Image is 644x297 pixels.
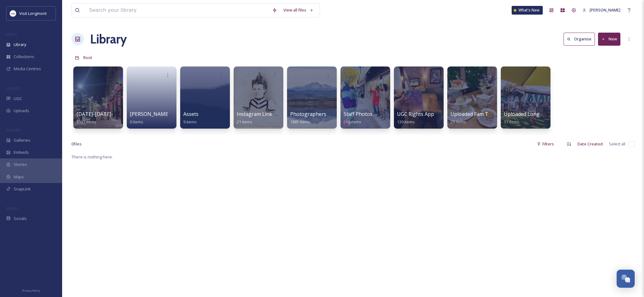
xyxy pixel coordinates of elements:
[504,111,570,125] a: Uploaded Longmont Folders31 items
[76,119,96,125] span: 3997 items
[397,119,415,125] span: 130 items
[6,32,17,37] span: MEDIA
[504,119,519,125] span: 31 items
[564,33,595,45] button: Organise
[14,149,29,155] span: Embeds
[450,111,515,125] a: Uploaded Fam Tour Photos29 items
[564,33,598,45] a: Organise
[86,3,269,17] input: Search your library
[14,174,24,180] span: Maps
[397,111,468,117] span: UGC Rights Approved Content
[90,30,127,48] a: Library
[237,111,285,117] span: Instagram Link Tree
[14,96,22,102] span: UGC
[579,4,623,16] a: [PERSON_NAME]
[14,54,34,60] span: Collections
[14,137,30,143] span: Galleries
[290,119,310,125] span: 1885 items
[290,111,326,117] span: Photographers
[22,289,40,293] span: Privacy Policy
[397,111,468,125] a: UGC Rights Approved Content130 items
[130,111,193,125] a: [PERSON_NAME] Collective0 items
[10,10,16,16] img: longmont.jpg
[183,111,199,125] a: Assets9 items
[130,111,193,117] span: [PERSON_NAME] Collective
[130,119,143,125] span: 0 items
[504,111,570,117] span: Uploaded Longmont Folders
[512,6,543,15] a: What's New
[290,111,326,125] a: Photographers1885 items
[14,108,29,114] span: Uploads
[14,186,31,192] span: SnapLink
[280,4,317,16] a: View all files
[19,11,47,16] span: Visit Longmont
[574,138,606,150] div: Date Created
[6,128,21,132] span: WIDGETS
[183,119,197,125] span: 9 items
[598,33,620,45] button: New
[609,141,625,147] span: Select all
[237,119,252,125] span: 21 items
[22,286,40,294] a: Privacy Policy
[76,111,162,125] a: [DATE]-[DATE]-ugc-rights-approved3997 items
[344,111,372,125] a: Staff Photos268 items
[344,119,361,125] span: 268 items
[237,111,285,125] a: Instagram Link Tree21 items
[6,86,20,91] span: COLLECT
[450,119,466,125] span: 29 items
[71,154,113,160] span: There is nothing here.
[534,138,557,150] div: Filters
[450,111,515,117] span: Uploaded Fam Tour Photos
[71,141,82,147] span: 0 file s
[344,111,372,117] span: Staff Photos
[14,216,27,222] span: Socials
[76,111,162,117] span: [DATE]-[DATE]-ugc-rights-approved
[590,7,620,13] span: [PERSON_NAME]
[14,162,27,167] span: Stories
[83,54,92,61] a: Root
[183,111,199,117] span: Assets
[14,42,26,48] span: Library
[83,55,92,60] span: Root
[617,270,635,288] button: Open Chat
[14,66,41,72] span: Media Centres
[6,206,19,211] span: SOCIALS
